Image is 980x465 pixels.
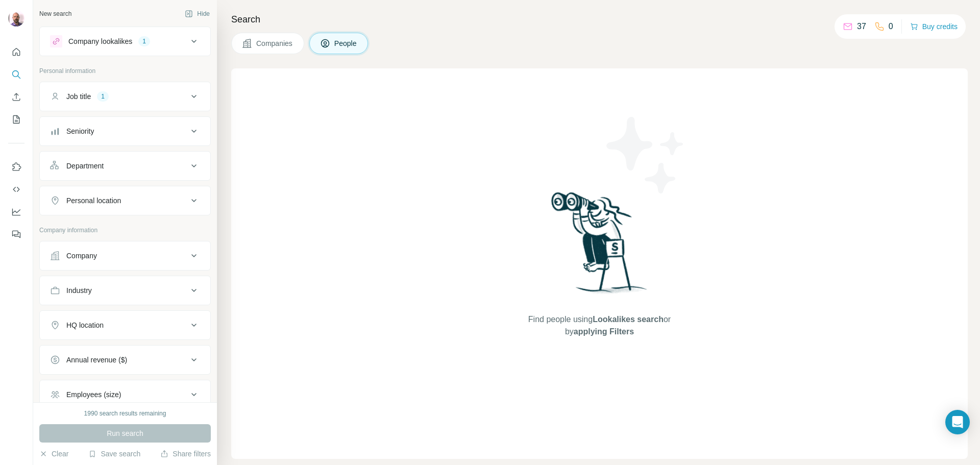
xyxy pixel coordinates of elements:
img: Surfe Illustration - Stars [600,109,692,201]
div: Open Intercom Messenger [945,410,970,434]
img: Surfe Illustration - Woman searching with binoculars [547,189,653,303]
div: HQ location [66,320,104,330]
p: 0 [889,20,893,33]
button: Personal location [40,188,210,213]
div: 1 [97,92,109,101]
span: Find people using or by [518,313,681,338]
span: Companies [256,38,293,48]
div: 1990 search results remaining [84,409,166,418]
button: Employees (size) [40,382,210,407]
p: 37 [857,20,866,33]
button: Industry [40,278,210,303]
button: Job title1 [40,84,210,109]
img: Avatar [8,10,24,27]
button: Company lookalikes1 [40,29,210,54]
button: Save search [88,449,140,459]
div: Job title [66,91,91,102]
div: Employees (size) [66,389,121,400]
button: Hide [178,6,217,21]
span: Lookalikes search [593,315,664,324]
span: applying Filters [574,327,634,336]
span: People [334,38,358,48]
button: Quick start [8,43,24,61]
button: Search [8,65,24,84]
button: Seniority [40,119,210,143]
button: My lists [8,110,24,129]
p: Personal information [39,66,211,76]
div: 1 [138,37,150,46]
button: Feedback [8,225,24,243]
div: Department [66,161,104,171]
button: Annual revenue ($) [40,348,210,372]
button: Department [40,154,210,178]
button: Buy credits [910,19,958,34]
button: Share filters [160,449,211,459]
div: Personal location [66,195,121,206]
button: Company [40,243,210,268]
p: Company information [39,226,211,235]
div: New search [39,9,71,18]
div: Industry [66,285,92,296]
div: Company lookalikes [68,36,132,46]
div: Seniority [66,126,94,136]
button: Use Surfe on LinkedIn [8,158,24,176]
button: HQ location [40,313,210,337]
div: Company [66,251,97,261]
h4: Search [231,12,968,27]
button: Enrich CSV [8,88,24,106]
div: Annual revenue ($) [66,355,127,365]
button: Use Surfe API [8,180,24,199]
button: Clear [39,449,68,459]
button: Dashboard [8,203,24,221]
